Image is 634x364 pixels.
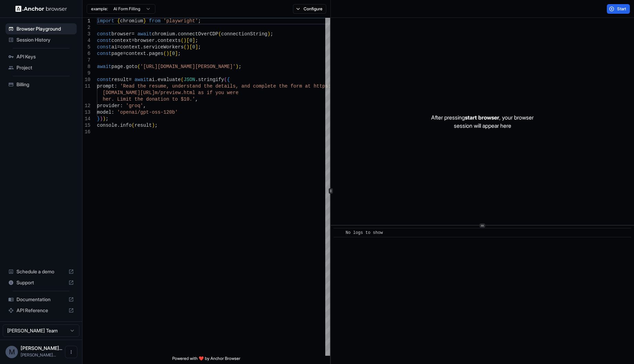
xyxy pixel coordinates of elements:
[195,44,198,50] span: ]
[83,37,90,44] div: 4
[97,44,111,50] span: const
[120,83,264,89] span: 'Read the resume, understand the details, and comp
[97,116,100,122] span: }
[155,77,157,82] span: .
[270,31,273,37] span: ;
[6,266,77,277] div: Schedule a demo
[120,18,143,24] span: chromium
[140,44,143,50] span: .
[337,229,340,236] span: ​
[91,6,108,12] span: example:
[198,77,224,82] span: stringify
[21,352,56,357] span: matthew@accosolve.com
[126,64,138,69] span: goto
[227,77,230,82] span: {
[65,346,77,358] button: Open menu
[97,110,111,115] span: model
[83,77,90,83] div: 10
[114,83,117,89] span: :
[111,64,123,69] span: page
[117,18,120,24] span: {
[346,230,383,235] span: No logs to show
[123,64,126,69] span: .
[111,44,117,50] span: ai
[134,77,149,82] span: await
[186,38,189,43] span: [
[97,38,111,43] span: const
[117,44,120,50] span: =
[126,51,146,56] span: context
[83,64,90,70] div: 8
[117,123,120,128] span: .
[198,18,201,24] span: ;
[157,38,181,43] span: contexts
[189,38,192,43] span: 0
[97,77,111,82] span: const
[149,51,163,56] span: pages
[6,79,77,90] div: Billing
[221,31,267,37] span: connectionString
[111,51,123,56] span: page
[123,51,126,56] span: =
[6,346,18,358] div: M
[198,44,201,50] span: ;
[97,31,111,37] span: const
[83,83,90,90] div: 11
[163,18,198,24] span: 'playwright'
[97,18,114,24] span: import
[83,18,90,24] div: 1
[192,38,195,43] span: ]
[155,38,157,43] span: .
[17,53,74,60] span: API Keys
[172,356,240,364] span: Powered with ❤️ by Anchor Browser
[120,103,123,109] span: :
[134,38,155,43] span: browser
[17,268,66,275] span: Schedule a demo
[106,116,108,122] span: ;
[149,77,155,82] span: ai
[239,64,241,69] span: ;
[111,38,132,43] span: context
[134,123,152,128] span: result
[181,38,184,43] span: (
[152,31,175,37] span: chromium
[120,123,132,128] span: info
[83,57,90,64] div: 7
[83,116,90,122] div: 14
[6,277,77,288] div: Support
[103,96,195,102] span: her. Limit the donation to $10.'
[143,44,184,50] span: serviceWorkers
[181,77,184,82] span: (
[6,51,77,62] div: API Keys
[83,50,90,57] div: 6
[172,51,175,56] span: 0
[97,83,114,89] span: prompt
[97,123,117,128] span: console
[117,110,178,115] span: 'openai/gpt-oss-120b'
[163,51,166,56] span: (
[17,279,66,286] span: Support
[178,51,181,56] span: ;
[138,64,140,69] span: (
[83,44,90,50] div: 5
[195,77,198,82] span: .
[6,294,77,305] div: Documentation
[126,103,143,109] span: 'groq'
[111,110,114,115] span: :
[100,116,102,122] span: )
[155,90,239,95] span: m/preview.html as if you were
[132,123,134,128] span: (
[431,113,534,130] p: After pressing , your browser session will appear here
[17,81,74,88] span: Billing
[83,103,90,109] div: 12
[17,36,74,43] span: Session History
[224,77,227,82] span: (
[186,44,189,50] span: )
[83,109,90,116] div: 13
[465,114,499,121] span: start browser
[175,51,178,56] span: ]
[149,18,161,24] span: from
[83,24,90,31] div: 2
[184,77,195,82] span: JSON
[143,103,146,109] span: ,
